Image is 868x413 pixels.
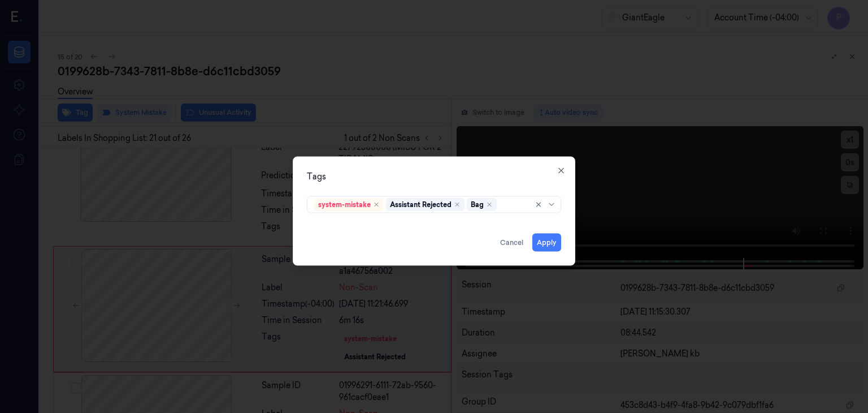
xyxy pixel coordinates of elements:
div: Remove ,system-mistake [373,201,380,208]
button: Apply [532,234,561,252]
div: system-mistake [318,200,371,210]
div: Tags [307,171,561,183]
div: Bag [471,200,484,210]
div: Remove ,Assistant Rejected [454,201,461,208]
div: Assistant Rejected [390,200,452,210]
button: Cancel [496,234,528,252]
div: Remove ,Bag [486,201,493,208]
